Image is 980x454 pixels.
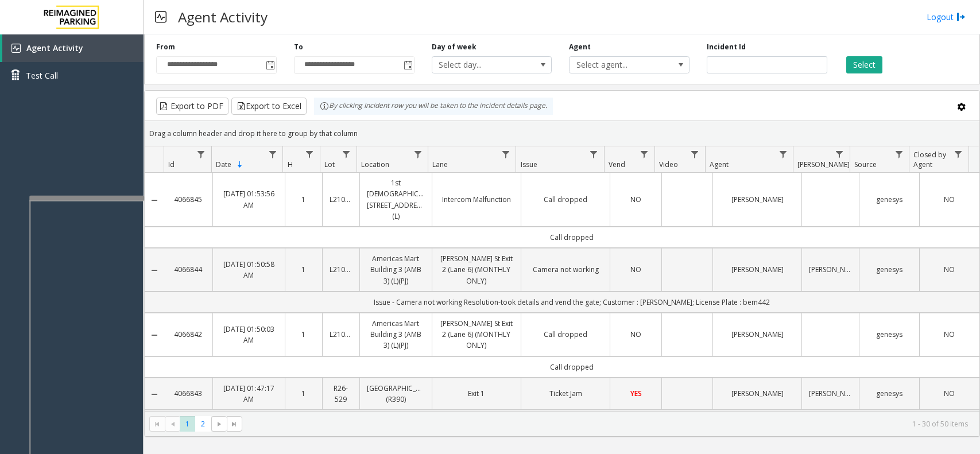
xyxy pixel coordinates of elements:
[720,388,795,399] a: [PERSON_NAME]
[249,419,968,429] kendo-pager-info: 1 - 30 of 50 items
[410,146,425,162] a: Location Filter Menu
[617,264,654,275] a: NO
[846,56,882,73] button: Select
[216,160,231,169] span: Date
[339,146,354,162] a: Lot Filter Menu
[637,146,652,162] a: Vend Filter Menu
[617,388,654,399] a: YES
[927,11,966,23] a: Logout
[617,329,654,340] a: NO
[866,388,912,399] a: genesys
[609,160,625,169] span: Vend
[720,264,795,275] a: [PERSON_NAME]
[528,194,603,205] a: Call dropped
[809,264,852,275] a: [PERSON_NAME]
[227,416,242,432] span: Go to the last page
[330,194,353,205] a: L21078200
[630,329,641,339] span: NO
[570,57,665,73] span: Select agent...
[432,160,448,169] span: Lane
[832,146,847,162] a: Parker Filter Menu
[528,264,603,275] a: Camera not working
[528,329,603,340] a: Call dropped
[193,146,209,162] a: Id Filter Menu
[156,42,175,52] label: From
[866,194,912,205] a: genesys
[720,194,795,205] a: [PERSON_NAME]
[367,253,425,286] a: Americas Mart Building 3 (AMB 3) (L)(PJ)
[164,410,979,431] td: issue-Ticket Jam resolution-took details and vend the gate, tried to connect with MOD but unable ...
[264,57,276,73] span: Toggle popup
[944,195,955,204] span: NO
[617,194,654,205] a: NO
[775,146,791,162] a: Agent Filter Menu
[951,146,966,162] a: Closed by Agent Filter Menu
[956,11,966,23] img: logout
[230,420,239,429] span: Go to the last page
[659,160,678,169] span: Video
[944,329,955,339] span: NO
[231,98,307,115] button: Export to Excel
[324,160,335,169] span: Lot
[630,195,641,204] span: NO
[145,123,979,143] div: Drag a column header and drop it here to group by that column
[913,150,946,169] span: Closed by Agent
[586,146,602,162] a: Issue Filter Menu
[145,390,164,399] a: Collapse Details
[439,388,514,399] a: Exit 1
[528,388,603,399] a: Ticket Jam
[145,331,164,340] a: Collapse Details
[164,356,979,378] td: Call dropped
[288,160,293,169] span: H
[569,42,591,52] label: Agent
[521,160,537,169] span: Issue
[720,329,795,340] a: [PERSON_NAME]
[164,292,979,313] td: Issue - Camera not working Resolution-took details and vend the gate; Customer : [PERSON_NAME]; L...
[367,177,425,222] a: 1st [DEMOGRAPHIC_DATA], [STREET_ADDRESS] (L)
[220,324,278,346] a: [DATE] 01:50:03 AM
[171,264,206,275] a: 4066844
[944,389,955,398] span: NO
[320,102,329,111] img: infoIcon.svg
[367,318,425,351] a: Americas Mart Building 3 (AMB 3) (L)(PJ)
[432,57,528,73] span: Select day...
[220,383,278,405] a: [DATE] 01:47:17 AM
[180,416,195,432] span: Page 1
[432,42,477,52] label: Day of week
[26,69,58,82] span: Test Call
[26,42,83,53] span: Agent Activity
[292,388,315,399] a: 1
[171,388,206,399] a: 4066843
[292,194,315,205] a: 1
[2,34,144,62] a: Agent Activity
[168,160,175,169] span: Id
[927,329,973,340] a: NO
[292,329,315,340] a: 1
[498,146,513,162] a: Lane Filter Menu
[155,3,166,31] img: pageIcon
[301,146,317,162] a: H Filter Menu
[891,146,907,162] a: Source Filter Menu
[156,98,228,115] button: Export to PDF
[220,259,278,281] a: [DATE] 01:50:58 AM
[367,383,425,405] a: [GEOGRAPHIC_DATA] (R390)
[630,265,641,274] span: NO
[211,416,227,432] span: Go to the next page
[235,160,245,169] span: Sortable
[927,194,973,205] a: NO
[361,160,389,169] span: Location
[171,329,206,340] a: 4066842
[330,383,353,405] a: R26-529
[866,264,912,275] a: genesys
[11,44,21,53] img: 'icon'
[439,318,514,351] a: [PERSON_NAME] St Exit 2 (Lane 6) (MONTHLY ONLY)
[401,57,414,73] span: Toggle popup
[215,420,224,429] span: Go to the next page
[927,388,973,399] a: NO
[220,188,278,210] a: [DATE] 01:53:56 AM
[294,42,303,52] label: To
[707,42,746,52] label: Incident Id
[330,264,353,275] a: L21036901
[630,389,642,398] span: YES
[797,160,850,169] span: [PERSON_NAME]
